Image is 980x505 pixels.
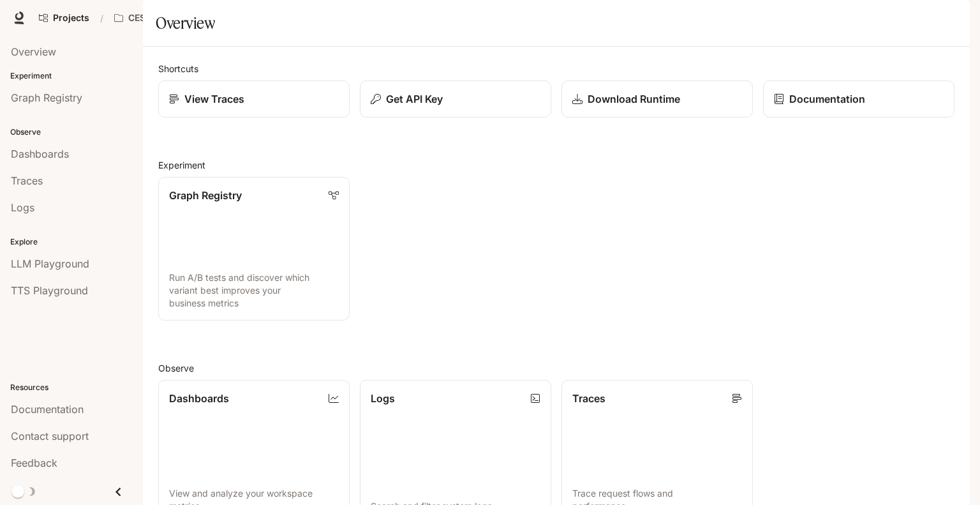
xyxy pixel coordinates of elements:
[33,5,95,31] a: Go to projects
[169,271,339,310] p: Run A/B tests and discover which variant best improves your business metrics
[360,80,551,117] button: Get API Key
[561,80,753,117] a: Download Runtime
[789,91,865,107] p: Documentation
[158,80,350,117] a: View Traces
[158,361,954,375] h2: Observe
[371,391,395,406] p: Logs
[53,13,89,24] span: Projects
[158,177,350,320] a: Graph RegistryRun A/B tests and discover which variant best improves your business metrics
[158,62,954,75] h2: Shortcuts
[156,10,215,36] h1: Overview
[169,391,229,406] p: Dashboards
[128,13,190,24] p: CES AI Demos
[763,80,954,117] a: Documentation
[588,91,680,107] p: Download Runtime
[386,91,443,107] p: Get API Key
[108,5,210,31] button: All workspaces
[95,11,108,25] div: /
[184,91,244,107] p: View Traces
[572,391,605,406] p: Traces
[158,158,954,172] h2: Experiment
[169,188,242,203] p: Graph Registry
